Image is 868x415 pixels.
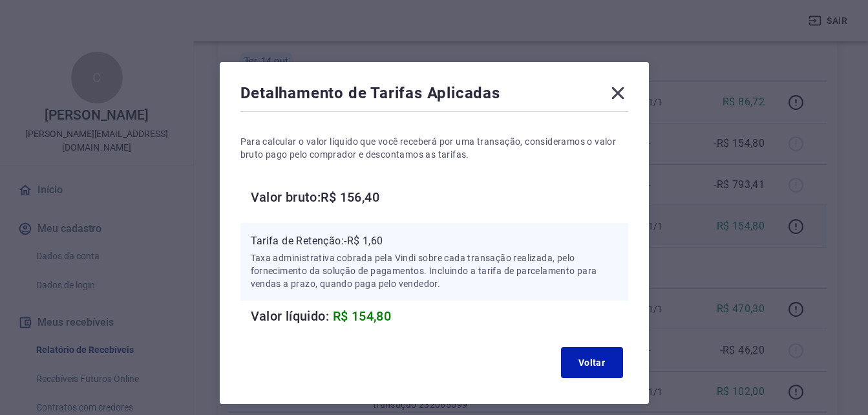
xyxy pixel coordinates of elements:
[240,83,628,109] div: Detalhamento de Tarifas Aplicadas
[251,251,618,290] p: Taxa administrativa cobrada pela Vindi sobre cada transação realizada, pelo fornecimento da soluç...
[251,187,628,207] h6: Valor bruto: R$ 156,40
[240,135,628,161] p: Para calcular o valor líquido que você receberá por uma transação, consideramos o valor bruto pag...
[251,306,628,326] h6: Valor líquido:
[333,308,392,324] span: R$ 154,80
[251,233,618,249] p: Tarifa de Retenção: -R$ 1,60
[561,347,623,378] button: Voltar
